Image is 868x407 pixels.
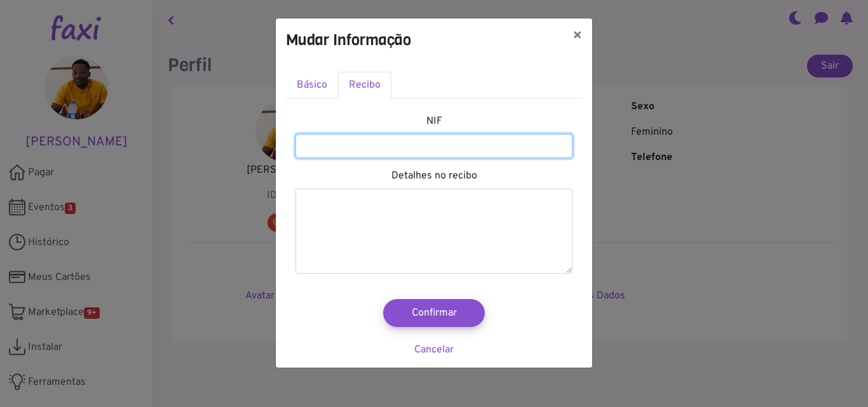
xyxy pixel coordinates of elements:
a: Cancelar [414,344,454,356]
label: Detalhes no recibo [391,168,477,183]
a: Recibo [338,72,391,98]
label: NIF [426,114,442,129]
h4: Mudar Informação [286,29,411,51]
button: × [562,18,592,54]
a: Básico [286,72,338,98]
button: Confirmar [383,299,485,327]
